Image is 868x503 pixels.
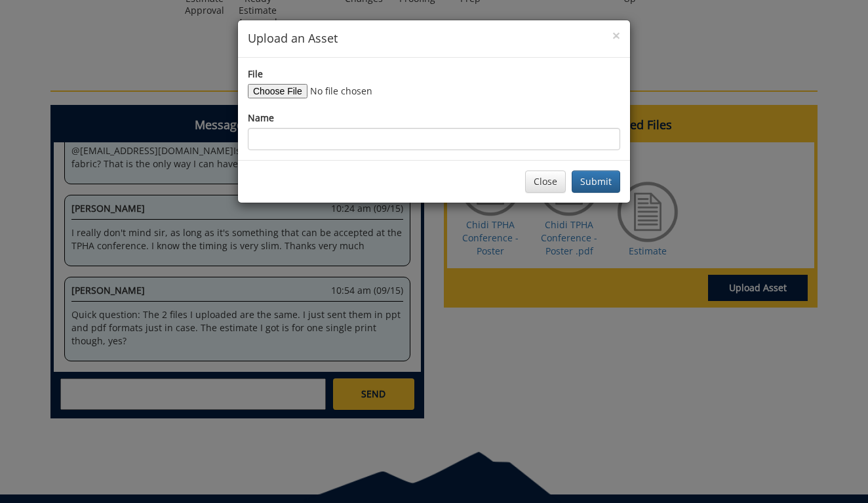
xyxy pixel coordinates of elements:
label: File [248,68,263,81]
label: Name [248,111,274,125]
span: × [612,26,620,45]
button: Close [525,171,566,193]
button: Submit [572,171,620,193]
button: Close [612,29,620,43]
h4: Upload an Asset [248,30,620,47]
